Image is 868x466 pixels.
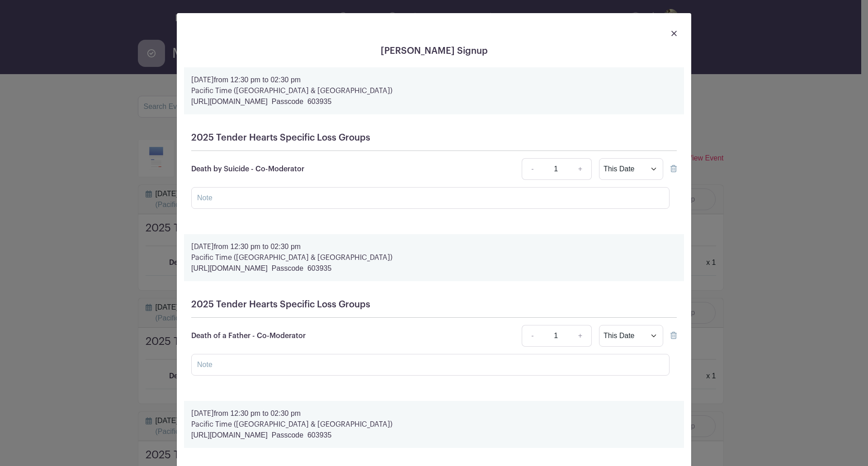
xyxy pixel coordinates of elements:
[191,132,677,143] h5: 2025 Tender Hearts Specific Loss Groups
[184,46,684,56] h5: [PERSON_NAME] Signup
[191,332,306,339] span: Death of a Father - Co-Moderator
[191,76,214,84] strong: [DATE]
[191,243,214,250] strong: [DATE]
[191,165,304,173] span: Death by Suicide - Co-Moderator
[191,241,677,252] p: from 12:30 pm to 02:30 pm
[191,263,677,274] p: [URL][DOMAIN_NAME] Passcode 603935
[191,254,392,261] strong: Pacific Time ([GEOGRAPHIC_DATA] & [GEOGRAPHIC_DATA])
[671,31,677,36] img: close_button-5f87c8562297e5c2d7936805f587ecaba9071eb48480494691a3f1689db116b3.svg
[522,325,542,347] a: -
[569,158,592,180] a: +
[191,354,670,376] input: Note
[191,410,214,417] strong: [DATE]
[191,408,677,419] p: from 12:30 pm to 02:30 pm
[191,96,677,107] p: [URL][DOMAIN_NAME] Passcode 603935
[522,158,542,180] a: -
[191,87,392,94] strong: Pacific Time ([GEOGRAPHIC_DATA] & [GEOGRAPHIC_DATA])
[569,325,592,347] a: +
[191,430,677,441] p: [URL][DOMAIN_NAME] Passcode 603935
[191,75,677,85] p: from 12:30 pm to 02:30 pm
[191,421,392,428] strong: Pacific Time ([GEOGRAPHIC_DATA] & [GEOGRAPHIC_DATA])
[191,299,677,310] h5: 2025 Tender Hearts Specific Loss Groups
[191,187,670,209] input: Note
